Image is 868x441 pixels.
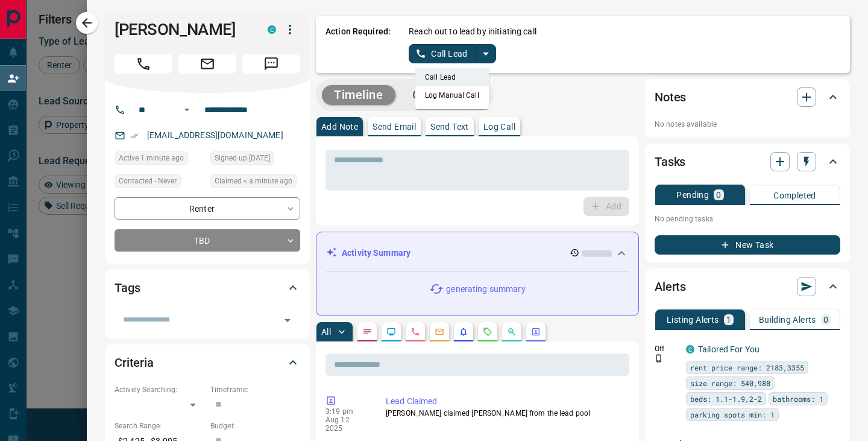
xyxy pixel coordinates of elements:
h1: [PERSON_NAME] [115,20,250,39]
span: Signed up [DATE] [215,152,270,164]
span: Email [178,54,236,74]
p: 0 [823,316,828,324]
h2: Tags [115,278,140,297]
div: condos.ca [686,345,694,354]
p: Send Email [373,122,416,131]
svg: Opportunities [507,327,517,337]
span: Claimed < a minute ago [215,175,292,187]
li: Call Lead [415,68,489,86]
svg: Requests [483,327,492,337]
p: Pending [676,191,709,199]
a: Tailored For You [698,344,759,354]
span: bathrooms: 1 [773,393,823,405]
span: Active 1 minute ago [119,152,184,164]
span: rent price range: 2183,3355 [690,361,804,373]
h2: Alerts [655,277,686,296]
svg: Email Verified [130,132,139,140]
button: New Task [655,235,840,255]
div: Activity Summary [326,242,629,264]
div: condos.ca [268,25,276,34]
p: generating summary [446,283,525,296]
span: parking spots min: 1 [690,408,775,420]
span: Contacted - Never [119,175,177,187]
span: size range: 540,988 [690,377,770,389]
p: Budget: [210,420,300,431]
button: Campaigns [400,85,488,105]
div: Tue Aug 12 2025 [115,151,204,168]
button: Open [180,103,194,117]
p: 0 [716,191,721,199]
p: Send Text [430,122,469,131]
p: 1 [726,316,731,324]
p: Reach out to lead by initiating call [409,25,536,38]
h2: Tasks [655,152,685,171]
button: Timeline [322,85,395,105]
div: Alerts [655,272,840,301]
span: beds: 1.1-1.9,2-2 [690,393,762,405]
div: Renter [115,197,300,220]
div: split button [409,44,496,63]
p: No pending tasks [655,210,840,228]
div: Tags [115,273,300,302]
svg: Agent Actions [531,327,541,337]
div: Mon Aug 11 2025 [210,151,300,168]
p: All [321,328,331,336]
svg: Notes [362,327,372,337]
p: Aug 12 2025 [325,416,368,433]
a: [EMAIL_ADDRESS][DOMAIN_NAME] [147,130,283,140]
p: Action Required: [325,25,391,63]
span: Call [115,54,172,74]
p: No notes available [655,119,840,130]
p: [PERSON_NAME] claimed [PERSON_NAME] from the lead pool [386,408,624,419]
p: Building Alerts [759,316,816,324]
div: Tue Aug 12 2025 [210,174,300,191]
p: Timeframe: [210,384,300,395]
p: 3:19 pm [325,407,368,416]
div: Criteria [115,348,300,377]
p: Lead Claimed [386,395,624,408]
svg: Lead Browsing Activity [386,327,396,337]
li: Log Manual Call [415,86,489,104]
h2: Criteria [115,353,154,372]
div: Tasks [655,147,840,176]
p: Search Range: [115,420,204,431]
svg: Emails [435,327,444,337]
p: Listing Alerts [667,316,719,324]
p: Off [655,343,679,354]
div: Notes [655,83,840,112]
p: Actively Searching: [115,384,204,395]
svg: Listing Alerts [459,327,468,337]
p: Add Note [321,122,358,131]
h2: Notes [655,87,686,107]
button: Open [279,312,296,329]
p: Activity Summary [342,247,410,259]
span: Message [242,54,300,74]
p: Completed [773,191,816,200]
svg: Push Notification Only [655,354,663,363]
button: Call Lead [409,44,476,63]
div: TBD [115,229,300,252]
svg: Calls [410,327,420,337]
p: Log Call [483,122,515,131]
